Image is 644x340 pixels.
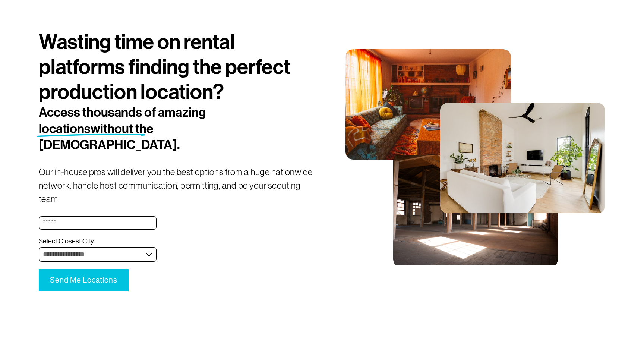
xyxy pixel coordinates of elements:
[39,121,180,153] span: without the [DEMOGRAPHIC_DATA].
[39,104,275,153] h2: Access thousands of amazing locations
[39,247,157,262] select: Select Closest City
[39,237,94,246] span: Select Closest City
[39,30,322,104] h1: Wasting time on rental platforms finding the perfect production location?
[39,166,322,206] p: Our in-house pros will deliver you the best options from a huge nationwide network, handle host c...
[50,276,117,284] span: Send Me Locations
[39,269,129,291] button: Send Me LocationsSend Me Locations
